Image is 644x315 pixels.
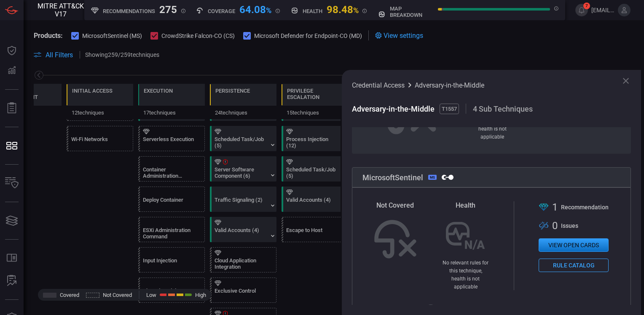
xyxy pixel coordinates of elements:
div: Scheduled Task/Job (5) [286,166,339,179]
button: Inventory [2,173,22,193]
span: No relevant rules for this technique, health is not applicable [443,260,488,290]
div: T1610: Deploy Container (Not covered) [138,187,205,212]
button: View open cards [539,238,609,252]
button: Cards [2,211,22,231]
span: MITRE ATT&CK V17 [38,2,84,18]
span: 0 [552,220,558,232]
div: T1078: Valid Accounts [282,187,348,212]
div: Process Injection (12) [286,136,339,149]
div: Valid Accounts (4) [286,197,339,209]
span: Issue s [561,222,578,229]
div: 275 [159,4,177,14]
div: T1205: Traffic Signaling [210,187,276,212]
button: MicrosoftSentinel (MS) [71,31,142,40]
span: Not Covered [103,292,132,298]
span: 1 [552,201,558,213]
span: Health [456,201,475,209]
div: TA0001: Initial Access [67,84,133,119]
button: Microsoft Defender for Endpoint-CO (MD) [243,31,362,40]
span: MicrosoftSentinel (MS) [82,32,142,39]
div: Shared Modules [143,288,196,300]
span: Adversary-in-the-Middle [415,81,484,89]
span: Not Covered [376,201,414,209]
div: Escape to Host [286,227,339,240]
div: TA0002: Execution [138,84,205,119]
div: T1675: ESXi Administration Command (Not covered) [138,217,205,242]
div: T1611: Escape to Host (Not covered) [282,217,348,242]
span: 7 [583,3,590,9]
span: 4 Sub Techniques [473,104,533,113]
div: Persistence [215,88,250,94]
span: Covered [60,292,79,298]
span: Credential Access [352,81,405,89]
div: Wi-Fi Networks [71,136,124,149]
button: Reports [2,98,22,118]
div: ESXi Administration Command [143,227,196,240]
div: T1053: Scheduled Task/Job [210,126,276,151]
span: % [266,6,271,15]
span: % [353,6,359,15]
button: ALERT ANALYSIS [2,271,22,291]
h5: map breakdown [390,5,434,18]
div: Traffic Signaling (2) [215,197,267,209]
div: MS [428,175,437,180]
div: Scheduled Task/Job (5) [215,136,267,149]
div: TA0004: Privilege Escalation [282,84,348,119]
div: Deploy Container [143,197,196,209]
button: 7 [575,4,588,16]
div: MicrosoftSentinel [352,167,631,187]
span: View settings [384,32,423,40]
div: T1674: Input Injection (Not covered) [138,247,205,272]
span: Recommendation [561,204,609,211]
button: Related Rules [362,304,435,314]
div: 24 techniques [210,106,276,119]
div: T1609: Container Administration Command (Not covered) [138,156,205,182]
div: Valid Accounts (4) [215,227,267,240]
div: Serverless Execution [143,136,196,149]
div: T1671: Cloud Application Integration [210,247,276,272]
span: CrowdStrike Falcon-CO (CS) [161,32,235,39]
div: Initial Access [72,88,113,94]
div: Container Administration Command [143,166,196,179]
span: T1557 [440,104,459,114]
span: Products: [34,32,63,40]
div: 17 techniques [138,106,205,119]
div: T1129: Shared Modules (Not covered) [138,278,205,303]
div: 12 techniques [67,106,133,119]
div: Cloud Application Integration [215,257,267,270]
button: CrowdStrike Falcon-CO (CS) [150,31,235,40]
button: Rule Catalog [2,248,22,268]
div: Input Injection [143,257,196,270]
div: T1668: Exclusive Control [210,278,276,303]
div: 98.48 [327,4,359,14]
div: T1078: Valid Accounts [210,217,276,242]
button: Detections [2,61,22,81]
p: Showing 259 / 259 techniques [85,51,159,58]
div: Exclusive Control [215,288,267,300]
h5: Recommendations [103,8,155,14]
h5: Coverage [208,8,235,14]
div: Execution [144,88,173,94]
div: TA0003: Persistence [210,84,276,119]
div: T1648: Serverless Execution [138,126,205,151]
span: All Filters [46,51,73,59]
span: Microsoft Defender for Endpoint-CO (MD) [254,32,362,39]
div: Privilege Escalation [287,88,343,100]
button: MITRE - Detection Posture [2,136,22,156]
div: Server Software Component (6) [215,166,267,179]
div: T1505: Server Software Component [210,156,276,182]
span: Adversary-in-the-Middle [352,104,436,113]
div: T1055: Process Injection [282,126,348,151]
div: View settings [375,30,423,40]
span: [EMAIL_ADDRESS][DOMAIN_NAME] [591,7,614,13]
button: All Filters [34,51,73,59]
button: Rule Catalog [539,259,609,272]
button: Dashboard [2,40,22,61]
div: T1053: Scheduled Task/Job [282,156,348,182]
h5: Health [303,8,322,14]
span: High [195,292,206,298]
div: T1669: Wi-Fi Networks (Not covered) [67,126,133,151]
div: 15 techniques [282,106,348,119]
div: 64.08 [239,4,271,14]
